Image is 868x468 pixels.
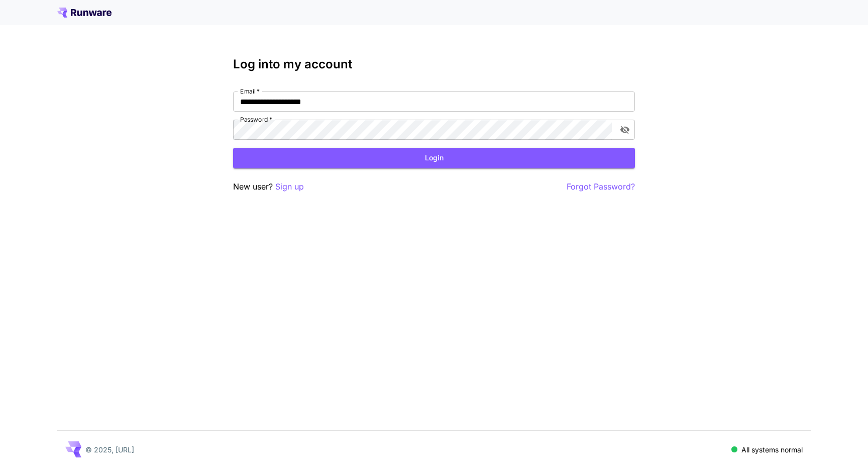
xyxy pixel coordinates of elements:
[233,180,304,193] p: New user?
[85,444,134,455] p: © 2025, [URL]
[233,148,635,168] button: Login
[275,180,304,193] button: Sign up
[567,180,635,193] button: Forgot Password?
[233,57,635,71] h3: Log into my account
[616,121,634,139] button: toggle password visibility
[240,115,272,124] label: Password
[741,444,803,455] p: All systems normal
[240,87,260,96] label: Email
